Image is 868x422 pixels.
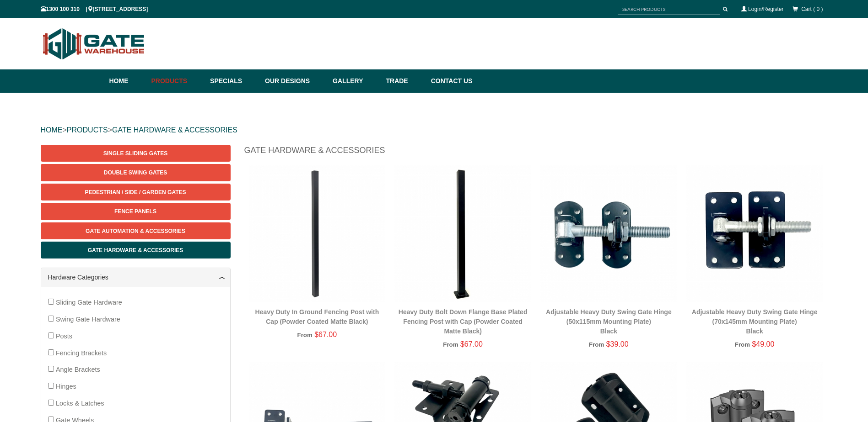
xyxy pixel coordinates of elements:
span: Swing Gate Hardware [56,316,120,323]
img: Heavy Duty Bolt Down Flange Base Plated Fencing Post with Cap (Powder Coated Matte Black) - Gate ... [394,165,531,302]
span: $67.00 [314,331,337,338]
a: Specials [205,69,260,93]
span: Fencing Brackets [56,349,107,357]
img: Heavy Duty In Ground Fencing Post with Cap (Powder Coated Matte Black) - Gate Warehouse [249,165,386,302]
a: Single Sliding Gates [41,145,231,162]
a: Contact Us [426,69,473,93]
span: Locks & Latches [56,400,104,407]
span: Posts [56,332,72,340]
a: GATE HARDWARE & ACCESSORIES [112,126,237,134]
span: Pedestrian / Side / Garden Gates [85,189,186,195]
a: Gate Automation & Accessories [41,222,231,239]
span: Hinges [56,383,76,390]
span: $39.00 [606,340,629,348]
a: Gallery [328,69,381,93]
span: Single Sliding Gates [103,150,167,157]
a: Double Swing Gates [41,164,231,181]
a: Login/Register [748,6,783,12]
a: Hardware Categories [48,273,223,282]
a: PRODUCTS [67,126,108,134]
a: Trade [381,69,426,93]
img: Adjustable Heavy Duty Swing Gate Hinge (70x145mm Mounting Plate) - Black - Gate Warehouse [686,165,823,302]
span: Double Swing Gates [104,169,167,176]
a: HOME [41,126,63,134]
a: Gate Hardware & Accessories [41,242,231,258]
span: Gate Automation & Accessories [86,228,185,234]
input: SEARCH PRODUCTS [618,4,720,15]
img: Adjustable Heavy Duty Swing Gate Hinge (50x115mm Mounting Plate) - Black - Gate Warehouse [540,165,677,302]
a: Adjustable Heavy Duty Swing Gate Hinge (70x145mm Mounting Plate)Black [692,308,818,335]
a: Adjustable Heavy Duty Swing Gate Hinge (50x115mm Mounting Plate)Black [546,308,672,335]
a: Heavy Duty In Ground Fencing Post with Cap (Powder Coated Matte Black) [255,308,379,325]
span: From [735,341,750,348]
h1: Gate Hardware & Accessories [244,145,828,161]
a: Heavy Duty Bolt Down Flange Base Plated Fencing Post with Cap (Powder Coated Matte Black) [399,308,528,335]
span: Angle Brackets [56,366,100,373]
a: Fence Panels [41,203,231,220]
span: 1300 100 310 | [STREET_ADDRESS] [41,6,148,12]
img: Gate Warehouse [41,23,147,65]
span: $49.00 [752,340,774,348]
span: From [297,332,313,338]
span: Gate Hardware & Accessories [88,247,183,253]
a: Our Designs [260,69,328,93]
span: From [443,341,458,348]
a: Pedestrian / Side / Garden Gates [41,184,231,200]
a: Products [147,69,206,93]
span: Cart ( 0 ) [801,6,823,12]
span: From [589,341,604,348]
span: $67.00 [460,340,483,348]
span: Fence Panels [114,208,156,215]
span: Sliding Gate Hardware [56,299,122,306]
a: Home [109,69,147,93]
div: > > [41,116,828,145]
